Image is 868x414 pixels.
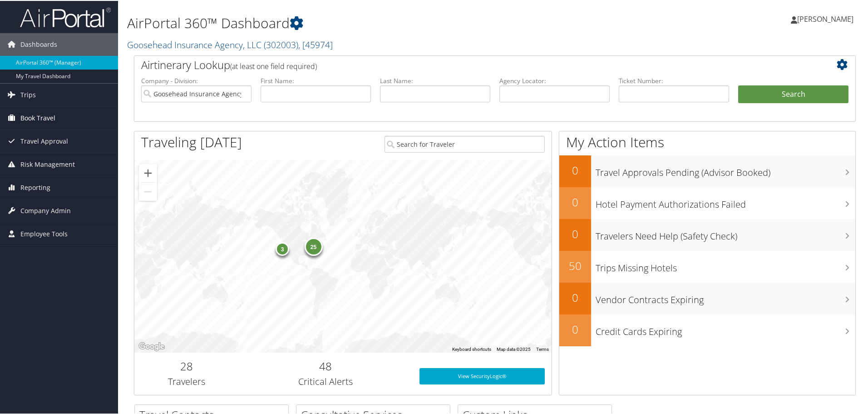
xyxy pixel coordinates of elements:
[791,5,863,32] a: [PERSON_NAME]
[20,129,68,152] span: Travel Approval
[596,288,855,305] h3: Vendor Contracts Expiring
[559,194,591,209] h2: 0
[246,358,406,373] h2: 48
[559,289,591,304] h2: 0
[141,56,789,72] h2: Airtinerary Lookup
[738,85,848,103] button: Search
[596,256,855,274] h3: Trips Missing Hotels
[137,340,167,352] img: Google
[137,340,167,352] a: Open this area in Google Maps (opens a new window)
[380,75,490,85] label: Last Name:
[141,358,232,373] h2: 28
[141,132,242,151] h1: Traveling [DATE]
[596,193,855,210] h3: Hotel Payment Authorizations Failed
[559,155,855,186] a: 0Travel Approvals Pending (Advisor Booked)
[559,282,855,314] a: 0Vendor Contracts Expiring
[559,132,855,151] h1: My Action Items
[452,345,491,352] button: Keyboard shortcuts
[304,236,322,254] div: 25
[797,13,853,23] span: [PERSON_NAME]
[20,175,50,198] span: Reporting
[419,367,545,384] a: View SecurityLogic®
[559,225,591,241] h2: 0
[385,135,545,152] input: Search for Traveler
[127,13,617,32] h1: AirPortal 360™ Dashboard
[559,314,855,345] a: 0Credit Cards Expiring
[559,321,591,336] h2: 0
[536,346,549,351] a: Terms (opens in new tab)
[246,374,406,387] h3: Critical Alerts
[141,75,252,85] label: Company - Division:
[596,161,855,178] h3: Travel Approvals Pending (Advisor Booked)
[20,222,68,244] span: Employee Tools
[20,83,36,105] span: Trips
[596,224,855,242] h3: Travelers Need Help (Safety Check)
[619,75,729,85] label: Ticket Number:
[20,32,57,55] span: Dashboards
[499,75,610,85] label: Agency Locator:
[141,374,232,387] h3: Travelers
[127,38,333,50] a: Goosehead Insurance Agency, LLC
[596,320,855,337] h3: Credit Cards Expiring
[20,152,75,175] span: Risk Management
[559,250,855,282] a: 50Trips Missing Hotels
[298,38,333,50] span: , [ 45974 ]
[559,162,591,177] h2: 0
[230,60,317,70] span: (at least one field required)
[20,6,111,27] img: airportal-logo.png
[264,38,298,50] span: ( 302003 )
[276,241,289,255] div: 3
[139,182,157,200] button: Zoom out
[20,106,55,129] span: Book Travel
[559,186,855,218] a: 0Hotel Payment Authorizations Failed
[497,346,531,351] span: Map data ©2025
[139,163,157,181] button: Zoom in
[559,218,855,250] a: 0Travelers Need Help (Safety Check)
[20,199,71,221] span: Company Admin
[261,75,371,85] label: First Name:
[559,257,591,273] h2: 50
